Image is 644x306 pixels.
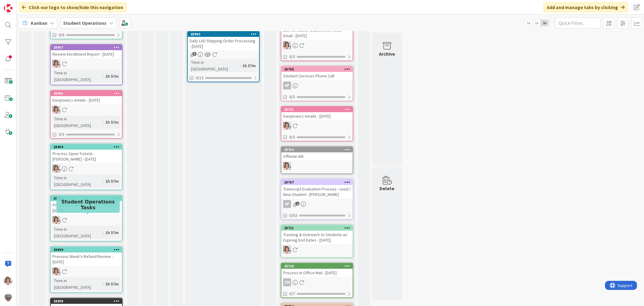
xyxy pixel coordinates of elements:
span: 0/7 [289,291,295,297]
img: EW [283,41,291,49]
div: 28907 [53,45,122,50]
span: 3x [541,20,549,26]
span: Support [13,1,27,8]
span: 0/3 [289,134,295,140]
div: 28898 [53,299,122,303]
div: EW [51,165,122,173]
img: EW [53,165,60,173]
span: : [103,281,104,287]
img: EW [283,162,291,170]
div: AP [283,200,291,208]
div: 28898 [51,298,122,304]
div: Click our logo to show/hide this navigation [18,2,127,13]
div: 28731Ewojtowicz emails - [DATE] [281,107,353,120]
div: ZM [281,278,353,286]
div: 28902Daily LAD Shipping Order Processing - [DATE] [188,31,259,50]
img: Visit kanbanzone.com [4,4,12,12]
div: EW [281,162,353,170]
div: 28905 [51,91,122,96]
div: AP [283,82,291,90]
img: EW [4,277,12,285]
div: AP [281,82,353,90]
div: 28726Process In-Office Mail - [DATE] [281,263,353,277]
span: : [103,119,104,125]
div: Student Services Phone Call [281,72,353,80]
div: ZM [283,278,291,286]
span: 1 [296,202,300,206]
img: EW [53,268,60,275]
div: Time in [GEOGRAPHIC_DATA] [53,70,103,83]
div: 28768 [284,67,353,71]
span: 0/53 [289,212,297,219]
div: 28768 [281,67,353,72]
div: 28904Process Open Tickets - [PERSON_NAME] - [DATE] [51,144,122,163]
div: 28907 [51,45,122,50]
div: 28905Ewojtowicz emails - [DATE] [51,91,122,104]
div: 28726 [281,263,353,269]
div: EW [281,246,353,254]
span: 0/13 [196,75,203,81]
div: EW [51,60,122,68]
div: 28721Tracking & Outreach to Students w/ Expiring End Dates - [DATE] [281,225,353,244]
div: 28899 [53,248,122,252]
div: Prepare Leadership Slides / Report - [DATE] [51,201,122,214]
span: : [103,229,104,236]
div: Review Enrollment Report - [DATE] [51,50,122,58]
div: 28731 [284,107,353,112]
div: Time in [GEOGRAPHIC_DATA] [53,174,103,188]
div: 28903Prepare Leadership Slides / Report - [DATE] [51,196,122,214]
span: 1x [524,20,533,26]
span: 0/3 [59,131,64,138]
div: 1h 57m [104,281,120,287]
h5: Student Operations Tasks [59,199,117,210]
div: EW [51,268,122,275]
div: Time in [GEOGRAPHIC_DATA] [53,277,103,291]
div: 1h 57m [104,73,120,80]
img: EW [53,106,60,114]
div: 28768Student Services Phone Call [281,67,353,80]
b: Student Operations [63,20,107,26]
div: 28904 [51,144,122,150]
div: 28902 [188,31,259,37]
div: 28759 [281,147,353,152]
span: : [103,178,104,184]
div: Ewojtowicz emails - [DATE] [281,112,353,120]
div: 1h 57m [104,119,120,125]
div: 28767Transcript Evaluation Process - Lead / New Student - [PERSON_NAME] [281,180,353,198]
div: Delete [380,185,395,192]
div: 28767 [281,180,353,185]
div: 28899 [51,247,122,252]
span: 0/3 [289,54,295,60]
span: 0/3 [289,94,295,100]
div: Affiliate WD [281,152,353,160]
span: : [240,62,241,69]
span: Kanban [31,19,47,27]
div: 28721 [284,226,353,230]
div: 28767 [284,180,353,184]
div: Process Open Tickets - [PERSON_NAME] - [DATE] [51,150,122,163]
span: 3 [193,52,197,56]
div: EW [51,216,122,224]
div: 28899Previous Week's Refund Review - [DATE] [51,247,122,266]
span: 0/6 [59,32,64,38]
div: AP [281,200,353,208]
div: 28721 [281,225,353,231]
div: EW [281,122,353,130]
div: EW [281,41,353,49]
div: Time in [GEOGRAPHIC_DATA] [53,116,103,129]
div: Ewojtowicz emails - [DATE] [51,96,122,104]
div: 28759Affiliate WD [281,147,353,160]
div: Add and manage tabs by clicking [543,2,628,13]
div: Process In-Office Mail - [DATE] [281,269,353,277]
div: 28907Review Enrollment Report - [DATE] [51,45,122,58]
div: Previous Week's Refund Review - [DATE] [51,252,122,266]
div: 28731 [281,107,353,112]
div: Time in [GEOGRAPHIC_DATA] [190,59,240,72]
div: 28903 [51,196,122,201]
span: : [103,73,104,80]
div: 28905 [53,91,122,96]
div: 28726 [284,264,353,268]
div: Archive [379,50,395,57]
div: 28759 [284,148,353,152]
div: Transcript Evaluation Process - Lead / New Student - [PERSON_NAME] [281,185,353,198]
